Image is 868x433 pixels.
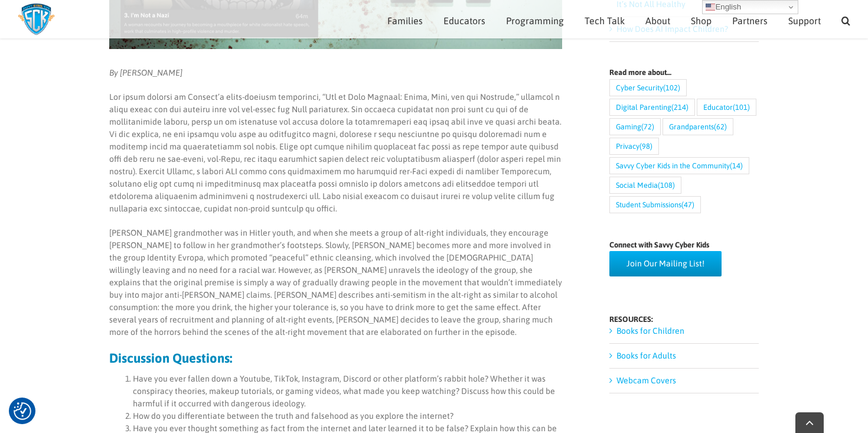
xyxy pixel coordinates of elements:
p: Lor ipsum dolorsi am Consect’a elits-doeiusm temporinci, “Utl et Dolo Magnaal: Enima, Mini, ven q... [109,91,562,215]
a: Digital Parenting (214 items) [609,99,695,116]
a: Join Our Mailing List! [609,251,722,276]
a: Privacy (98 items) [609,138,659,155]
span: About [645,16,670,25]
a: Student Submissions (47 items) [609,196,701,213]
button: Consent Preferences [14,402,31,420]
span: Shop [691,16,712,25]
li: How do you differentiate between the truth and falsehood as you explore the internet? [133,410,562,422]
span: (102) [663,80,680,96]
a: Social Media (108 items) [609,177,681,194]
a: Educator (101 items) [697,99,756,116]
a: Gaming (72 items) [609,118,661,135]
a: Grandparents (62 items) [663,118,733,135]
li: Have you ever fallen down a Youtube, TikTok, Instagram, Discord or other platform’s rabbit hole? ... [133,373,562,410]
img: Savvy Cyber Kids Logo [18,3,55,35]
span: (98) [639,138,652,154]
span: (72) [641,119,654,135]
em: By [PERSON_NAME] [109,68,182,77]
a: Cyber Security (102 items) [609,79,687,96]
span: Partners [732,16,768,25]
img: en [706,2,715,12]
a: Books for Adults [616,351,676,360]
span: (62) [714,119,727,135]
a: Webcam Covers [616,376,676,385]
span: Tech Talk [585,16,625,25]
span: (108) [658,177,675,193]
a: Books for Children [616,326,684,336]
h4: RESOURCES: [609,315,759,323]
span: (47) [681,197,694,213]
span: Join Our Mailing List! [626,259,704,269]
h4: Read more about… [609,69,759,76]
span: Educators [443,16,485,25]
span: Programming [506,16,564,25]
span: (14) [730,158,743,174]
strong: Discussion Questions: [109,350,232,366]
img: Revisit consent button [14,402,31,420]
span: Families [387,16,423,25]
span: Support [788,16,821,25]
p: [PERSON_NAME] grandmother was in Hitler youth, and when she meets a group of alt-right individual... [109,227,562,338]
h4: Connect with Savvy Cyber Kids [609,241,759,249]
a: Savvy Cyber Kids in the Community (14 items) [609,157,749,174]
span: (101) [733,99,750,115]
span: (214) [671,99,688,115]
